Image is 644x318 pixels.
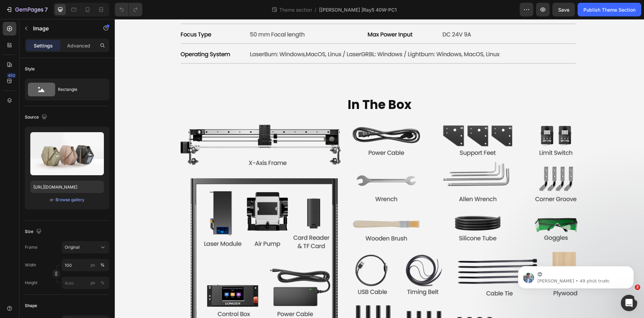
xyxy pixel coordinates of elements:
[25,244,37,250] label: Frame
[583,6,635,13] div: Publish Theme Section
[552,3,575,16] button: Save
[100,262,105,268] div: %
[34,42,53,49] p: Settings
[558,7,569,13] span: Save
[65,244,80,250] span: Original
[115,3,142,16] div: Undo/Redo
[319,6,397,13] span: [[PERSON_NAME] ]Ray5 40W-PC1
[98,261,107,269] button: px
[56,197,84,203] div: Browse gallery
[578,3,641,16] button: Publish Theme Section
[45,5,48,14] p: 7
[115,19,644,318] iframe: Design area
[67,42,90,49] p: Advanced
[635,285,640,290] span: 2
[33,24,91,32] p: Image
[91,262,95,268] div: px
[62,277,109,289] input: px%
[621,295,637,311] iframe: Intercom live chat
[89,261,97,269] button: %
[508,252,644,300] iframe: Intercom notifications tin nhắn
[89,279,97,287] button: %
[100,280,105,286] div: %
[25,66,35,72] div: Style
[6,73,16,78] div: 450
[62,241,109,253] button: Original
[55,196,85,203] button: Browse gallery
[30,132,104,175] img: preview-image
[50,196,54,204] span: or
[25,262,36,268] label: Width
[278,6,313,13] span: Theme section
[30,181,104,193] input: https://example.com/image.jpg
[25,227,43,236] div: Size
[25,113,48,122] div: Source
[58,82,99,97] div: Rectangle
[3,3,51,16] button: 7
[25,280,37,286] label: Height
[315,6,316,13] span: /
[62,259,109,271] input: px%
[98,279,107,287] button: px
[25,303,37,309] div: Shape
[91,280,95,286] div: px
